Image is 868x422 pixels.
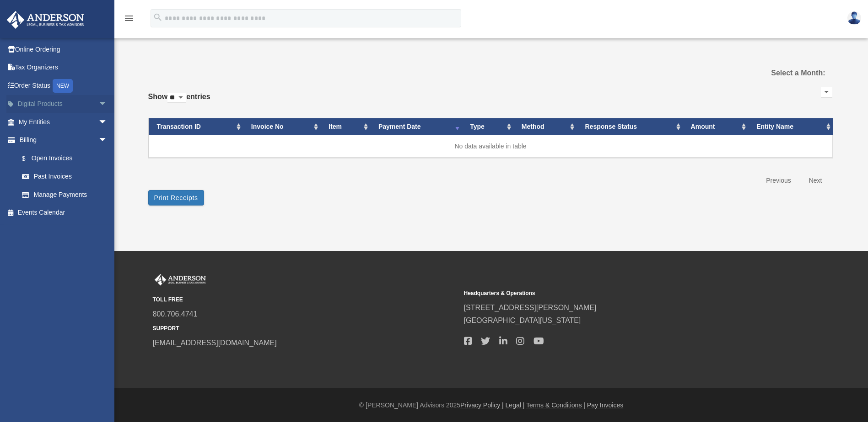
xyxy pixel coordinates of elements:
a: $Open Invoices [13,149,121,168]
a: Digital Productsarrow_drop_down [6,95,121,113]
small: TOLL FREE [153,295,458,305]
i: search [153,12,163,22]
th: Response Status: activate to sort column ascending [577,118,682,135]
th: Method: activate to sort column ascending [513,118,577,135]
a: menu [124,16,135,24]
a: Online Ordering [6,40,121,58]
th: Entity Name: activate to sort column ascending [748,118,832,135]
a: Privacy Policy | [460,401,504,409]
select: Showentries [167,93,186,103]
div: NEW [53,79,73,93]
span: arrow_drop_down [98,95,117,114]
span: $ [27,153,32,164]
span: arrow_drop_down [98,113,117,132]
a: Terms & Conditions | [526,401,585,409]
a: Past Invoices [13,168,117,186]
td: No data available in table [149,135,833,158]
small: SUPPORT [153,324,458,333]
a: Billingarrow_drop_down [6,131,121,149]
th: Invoice No: activate to sort column ascending [243,118,320,135]
a: Legal | [506,401,525,409]
th: Amount: activate to sort column ascending [683,118,749,135]
div: © [PERSON_NAME] Advisors 2025 [114,400,868,411]
a: Order StatusNEW [6,76,121,95]
th: Payment Date: activate to sort column ascending [370,118,462,135]
a: Next [802,171,829,190]
img: Anderson Advisors Platinum Portal [4,11,87,29]
label: Select a Month: [725,67,825,79]
img: Anderson Advisors Platinum Portal [153,274,208,286]
label: Show entries [148,90,210,112]
th: Type: activate to sort column ascending [462,118,513,135]
a: Previous [759,171,798,190]
i: menu [124,13,135,24]
a: 800.706.4741 [153,310,198,318]
a: [STREET_ADDRESS][PERSON_NAME] [464,304,597,311]
a: Events Calendar [6,204,121,222]
a: My Entitiesarrow_drop_down [6,113,121,131]
th: Transaction ID: activate to sort column ascending [149,118,243,135]
a: Tax Organizers [6,58,121,77]
a: [EMAIL_ADDRESS][DOMAIN_NAME] [153,339,277,347]
a: [GEOGRAPHIC_DATA][US_STATE] [464,316,581,324]
small: Headquarters & Operations [464,289,769,298]
a: Pay Invoices [587,401,623,409]
span: arrow_drop_down [98,131,117,150]
img: User Pic [847,11,861,25]
th: Item: activate to sort column ascending [320,118,370,135]
a: Manage Payments [13,185,121,204]
button: Print Receipts [148,190,204,206]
